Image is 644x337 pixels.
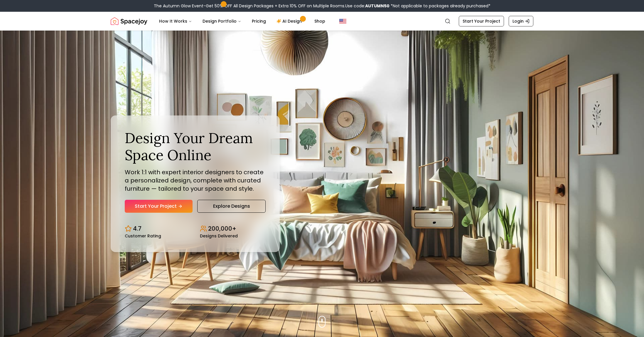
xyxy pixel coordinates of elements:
[208,224,236,233] p: 200,000+
[133,224,141,233] p: 4.7
[111,12,533,31] nav: Global
[247,15,271,27] a: Pricing
[459,16,504,26] a: Start Your Project
[125,200,193,213] a: Start Your Project
[154,15,197,27] button: How It Works
[111,15,147,27] img: Spacejoy Logo
[154,3,490,9] div: The Autumn Glow Event-Get 50% OFF All Design Packages + Extra 10% OFF on Multiple Rooms.
[310,15,330,27] a: Shop
[125,168,266,193] p: Work 1:1 with expert interior designers to create a personalized design, complete with curated fu...
[197,200,266,213] a: Explore Designs
[390,3,490,9] span: *Not applicable to packages already purchased*
[200,234,238,238] small: Designs Delivered
[339,18,346,25] img: United States
[345,3,390,9] span: Use code:
[198,15,246,27] button: Design Portfolio
[154,15,330,27] nav: Main
[125,220,266,238] div: Design stats
[365,3,390,9] b: AUTUMN50
[125,130,266,163] h1: Design Your Dream Space Online
[272,15,308,27] a: AI Design
[125,234,161,238] small: Customer Rating
[509,16,533,26] a: Login
[111,15,147,27] a: Spacejoy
